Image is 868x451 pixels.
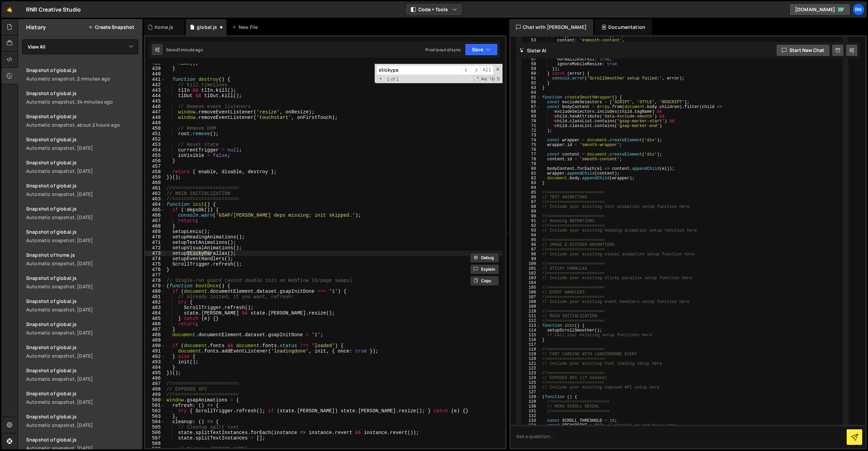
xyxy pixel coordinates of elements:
[522,380,540,385] div: 125
[522,223,540,228] div: 92
[145,365,165,370] div: 494
[22,201,142,224] a: Snapshot of global.js Automatic snapshot, [DATE]
[26,353,138,359] div: Automatic snapshot, [DATE]
[145,414,165,419] div: 503
[26,367,138,374] div: Snapshot of global.js
[145,131,165,137] div: 451
[522,333,540,338] div: 115
[26,298,138,304] div: Snapshot of global.js
[522,86,540,90] div: 63
[145,289,165,294] div: 480
[471,65,480,75] span: ​
[522,295,540,300] div: 107
[26,5,81,14] div: RNR Creative Studio
[145,256,165,261] div: 474
[166,47,203,53] div: Saved
[145,332,165,338] div: 488
[145,408,165,414] div: 502
[522,418,540,423] div: 133
[522,285,540,290] div: 105
[22,271,142,294] a: Snapshot of global.js Automatic snapshot, [DATE]
[522,376,540,380] div: 124
[522,409,540,414] div: 131
[470,253,499,263] button: Debug
[145,169,165,175] div: 458
[145,310,165,316] div: 484
[522,166,540,171] div: 80
[789,3,850,16] a: [DOMAIN_NAME]
[522,323,540,328] div: 113
[522,209,540,214] div: 89
[522,423,540,428] div: 134
[22,317,142,340] a: Snapshot of global.js Automatic snapshot, [DATE]
[26,191,138,197] div: Automatic snapshot, [DATE]
[145,403,165,408] div: 501
[145,343,165,348] div: 490
[522,395,540,399] div: 128
[145,98,165,104] div: 445
[522,162,540,166] div: 79
[522,71,540,76] div: 60
[522,57,540,62] div: 57
[522,109,540,114] div: 68
[522,67,540,71] div: 59
[26,422,138,428] div: Automatic snapshot, [DATE]
[522,404,540,409] div: 130
[145,147,165,153] div: 454
[145,223,165,229] div: 468
[522,361,540,366] div: 121
[145,251,165,256] div: 473
[26,98,138,105] div: Automatic snapshot, 34 minutes ago
[145,88,165,93] div: 443
[145,196,165,202] div: 463
[145,321,165,327] div: 486
[461,65,471,75] span: ​
[470,264,499,274] button: Explain
[22,109,142,132] a: Snapshot of global.js Automatic snapshot, about 2 hours ago
[26,214,138,220] div: Automatic snapshot, [DATE]
[145,82,165,88] div: 442
[145,191,165,196] div: 462
[145,202,165,207] div: 464
[145,386,165,392] div: 498
[522,276,540,281] div: 103
[26,159,138,166] div: Snapshot of global.js
[473,76,480,83] span: RegExp Search
[522,261,540,266] div: 100
[776,44,830,56] button: Start new chat
[145,294,165,300] div: 481
[145,207,165,213] div: 465
[22,86,142,109] a: Snapshot of global.js Automatic snapshot, 34 minutes ago
[145,300,165,305] div: 482
[522,190,540,195] div: 85
[145,218,165,223] div: 467
[145,316,165,321] div: 485
[22,340,142,363] a: Snapshot of global.js Automatic snapshot, [DATE]
[26,376,138,382] div: Automatic snapshot, [DATE]
[88,24,134,30] button: Create Snapshot
[522,300,540,304] div: 108
[522,147,540,152] div: 76
[522,281,540,285] div: 104
[522,399,540,404] div: 129
[145,305,165,310] div: 483
[22,363,142,386] a: Snapshot of global.js Automatic snapshot, [DATE]
[26,145,138,151] div: Automatic snapshot, [DATE]
[26,168,138,174] div: Automatic snapshot, [DATE]
[852,3,865,16] a: RN
[488,76,495,83] span: Whole Word Search
[26,75,138,82] div: Automatic snapshot, 2 minutes ago
[145,419,165,425] div: 504
[145,104,165,109] div: 446
[522,133,540,138] div: 73
[522,314,540,319] div: 111
[22,294,142,317] a: Snapshot of global.js Automatic snapshot, [DATE]
[145,381,165,386] div: 497
[522,338,540,342] div: 116
[145,164,165,169] div: 457
[26,321,138,327] div: Snapshot of global.js
[26,390,138,397] div: Snapshot of global.js
[145,392,165,397] div: 499
[480,65,494,75] span: Alt-Enter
